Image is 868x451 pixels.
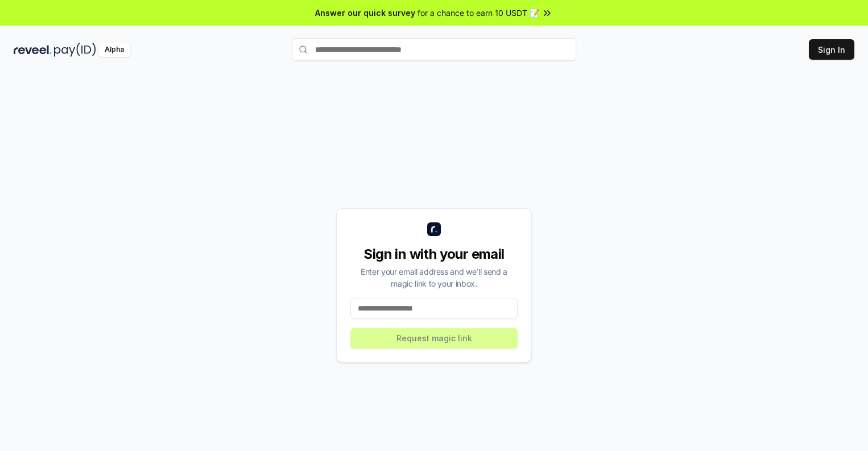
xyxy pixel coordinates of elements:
[427,222,441,236] img: logo_small
[98,43,130,57] div: Alpha
[315,7,415,19] span: Answer our quick survey
[54,43,96,57] img: pay_id
[14,43,52,57] img: reveel_dark
[418,7,539,19] span: for a chance to earn 10 USDT 📝
[809,39,854,60] button: Sign In
[350,266,518,289] div: Enter your email address and we’ll send a magic link to your inbox.
[350,245,518,263] div: Sign in with your email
